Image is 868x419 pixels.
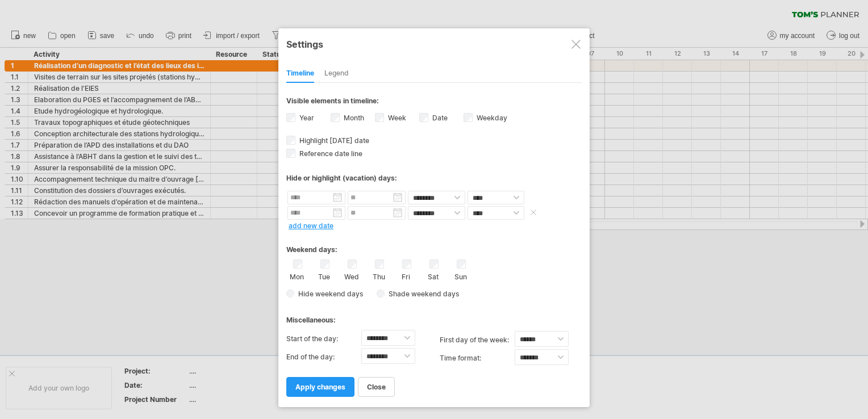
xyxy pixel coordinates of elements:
[286,377,354,397] a: apply changes
[324,65,349,83] div: Legend
[430,114,448,122] label: Date
[440,331,515,349] label: first day of the week:
[286,65,314,83] div: Timeline
[286,330,361,348] label: Start of the day:
[372,270,386,281] label: Thu
[367,383,386,391] span: close
[385,290,459,298] span: Shade weekend days
[297,136,369,145] span: Highlight [DATE] date
[286,174,582,182] div: Hide or highlight (vacation) days:
[344,270,358,281] label: Wed
[289,221,333,230] a: add new date
[386,114,406,122] label: Week
[286,33,582,54] div: Settings
[295,383,345,391] span: apply changes
[290,270,304,281] label: Mon
[317,270,331,281] label: Tue
[286,97,582,108] div: Visible elements in timeline:
[453,270,468,281] label: Sun
[440,349,515,367] label: Time format:
[358,377,395,397] a: close
[297,114,314,122] label: Year
[426,270,440,281] label: Sat
[297,149,362,158] span: Reference date line
[294,290,363,298] span: Hide weekend days
[474,114,507,122] label: Weekday
[399,270,413,281] label: Fri
[286,348,361,366] label: End of the day:
[341,114,364,122] label: Month
[286,305,582,327] div: Miscellaneous:
[286,234,582,257] div: Weekend days:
